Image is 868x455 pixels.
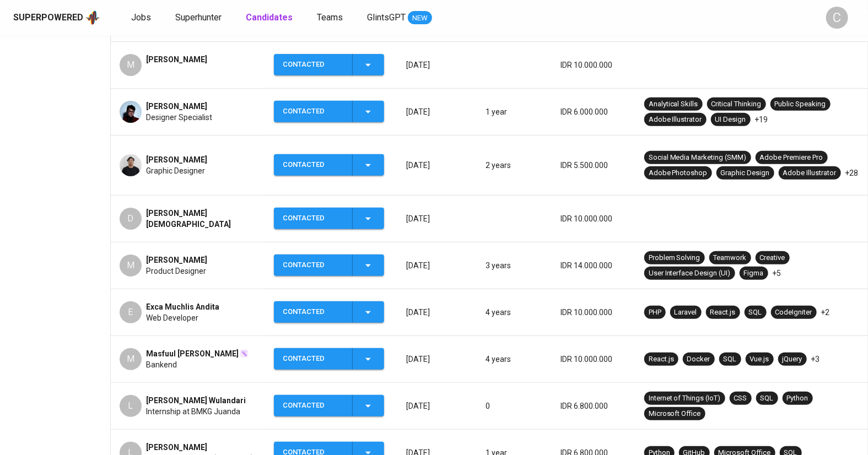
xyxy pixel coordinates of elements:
[146,442,207,453] span: [PERSON_NAME]
[560,260,627,271] p: IDR 14.000.000
[749,307,762,318] div: SQL
[131,11,153,25] a: Jobs
[783,168,837,178] div: Adobe Illustrator
[406,160,468,171] p: [DATE]
[146,54,207,65] span: [PERSON_NAME]
[283,395,343,416] div: Contacted
[775,99,826,110] div: Public Speaking
[146,406,240,417] span: Internship at BMKG Juanda
[406,106,468,117] p: [DATE]
[367,11,432,25] a: GlintsGPT NEW
[714,253,747,263] div: Teamwork
[775,307,812,318] div: CodeIgniter
[760,253,785,263] div: Creative
[560,59,627,71] p: IDR 10.000.000
[715,115,746,125] div: UI Design
[750,354,769,365] div: Vue.js
[146,266,206,277] span: Product Designer
[649,168,708,178] div: Adobe Photoshop
[246,11,295,25] a: Candidates
[146,101,207,112] span: [PERSON_NAME]
[773,268,781,279] p: +5
[560,106,627,117] p: IDR 6.000.000
[240,349,249,358] img: magic_wand.svg
[406,307,468,318] p: [DATE]
[486,106,543,117] p: 1 year
[675,307,697,318] div: Laravel
[760,153,823,163] div: Adobe Premiere Pro
[146,395,246,406] span: [PERSON_NAME] Wulandari
[146,154,207,165] span: [PERSON_NAME]
[274,101,384,122] button: Contacted
[367,12,406,23] span: GlintsGPT
[274,348,384,370] button: Contacted
[486,400,543,411] p: 0
[687,354,710,365] div: Docker
[274,254,384,276] button: Contacted
[649,268,731,279] div: User Interface Design (UI)
[560,307,627,318] p: IDR 10.000.000
[283,208,343,229] div: Contacted
[649,253,700,263] div: Problem Solving
[761,393,774,404] div: SQL
[120,101,142,123] img: ad6be400e5b4207343870e506614f497.jpg
[406,59,468,71] p: [DATE]
[406,213,468,224] p: [DATE]
[734,393,747,404] div: CSS
[283,154,343,176] div: Contacted
[13,12,83,24] div: Superpowered
[821,307,830,318] p: +2
[317,12,343,23] span: Teams
[175,12,222,23] span: Superhunter
[560,400,627,411] p: IDR 6.800.000
[146,301,219,312] span: Exca Muchlis Andita
[755,114,768,125] p: +19
[560,213,627,224] p: IDR 10.000.000
[274,208,384,229] button: Contacted
[560,354,627,365] p: IDR 10.000.000
[283,254,343,276] div: Contacted
[486,160,543,171] p: 2 years
[274,395,384,416] button: Contacted
[724,354,737,365] div: SQL
[120,54,142,76] div: M
[486,354,543,365] p: 4 years
[649,153,747,163] div: Social Media Marketing (SMM)
[175,11,224,25] a: Superhunter
[274,154,384,176] button: Contacted
[710,307,736,318] div: React.js
[120,395,142,417] div: L
[649,99,698,110] div: Analytical Skills
[811,354,820,365] p: +3
[406,354,468,365] p: [DATE]
[120,154,142,176] img: bc82cc7ed63b1b8f3a3387d5d8a5ab03.png
[283,301,343,323] div: Contacted
[120,208,142,230] div: D
[13,9,100,26] a: Superpoweredapp logo
[146,359,177,370] span: Bankend
[486,260,543,271] p: 3 years
[120,254,142,277] div: M
[274,301,384,323] button: Contacted
[649,307,661,318] div: PHP
[649,354,674,365] div: React.js
[283,54,343,75] div: Contacted
[146,348,239,359] span: Masfuul [PERSON_NAME]
[406,400,468,411] p: [DATE]
[274,54,384,75] button: Contacted
[826,7,848,29] div: C
[408,13,432,24] span: NEW
[283,348,343,370] div: Contacted
[146,208,256,230] span: [PERSON_NAME][DEMOGRAPHIC_DATA]
[783,354,802,365] div: jQuery
[283,101,343,122] div: Contacted
[649,393,721,404] div: Internet of Things (IoT)
[406,260,468,271] p: [DATE]
[246,12,293,23] b: Candidates
[146,165,205,176] span: Graphic Designer
[85,9,100,26] img: app logo
[711,99,762,110] div: Critical Thinking
[146,254,207,266] span: [PERSON_NAME]
[721,168,770,178] div: Graphic Design
[787,393,808,404] div: Python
